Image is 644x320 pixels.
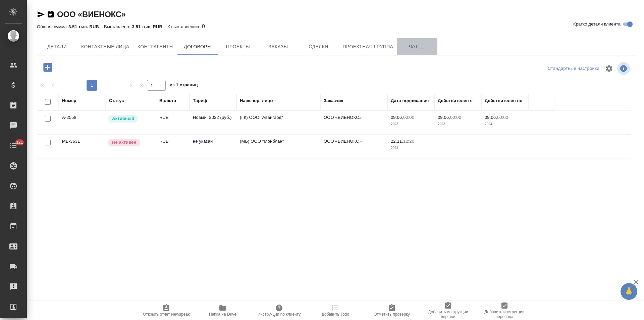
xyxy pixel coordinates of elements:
[59,135,106,158] td: МБ-3631
[391,145,431,151] p: 2024
[57,10,126,19] a: ООО «ВИЕНОКС»
[403,139,414,144] p: 12:20
[190,111,236,134] td: Новый, 2022 (руб.)
[497,115,508,120] p: 00:00
[12,139,27,146] span: 121
[240,97,273,104] div: Наше юр. лицо
[262,43,294,51] span: Заказы
[104,24,132,29] p: Выставлено:
[156,135,190,158] td: RUB
[2,137,25,154] a: 121
[167,24,202,29] p: К выставлению:
[181,43,214,51] span: Договоры
[156,111,190,134] td: RUB
[37,24,68,29] p: Общая сумма
[438,121,478,128] p: 2023
[403,115,414,120] p: 00:00
[391,97,429,104] div: Дата подписания
[81,43,129,51] span: Контактные лица
[391,115,403,120] p: 09.06,
[193,97,207,104] div: Тариф
[391,139,403,144] p: 22.11,
[485,97,522,104] div: Действителен по
[601,60,617,77] span: Настроить таблицу
[47,10,55,18] button: Скопировать ссылку
[438,115,450,120] p: 09.06,
[342,43,393,51] span: Проектная группа
[132,24,167,29] p: 3.51 тыс. RUB
[41,43,73,51] span: Детали
[324,138,384,145] p: ООО «ВИЕНОКС»
[324,114,384,121] p: ООО «ВИЕНОКС»
[573,21,621,28] span: Кратко детали клиента
[62,97,76,104] div: Номер
[37,10,45,18] button: Скопировать ссылку для ЯМессенджера
[450,115,461,120] p: 00:00
[222,43,254,51] span: Проекты
[68,24,104,29] p: 3.51 тыс. RUB
[59,111,106,134] td: А-2558
[170,81,198,91] span: из 1 страниц
[159,97,176,104] div: Валюта
[236,135,320,158] td: (МБ) ООО "Монблан"
[37,22,637,31] div: 0
[546,63,601,74] div: split button
[138,43,174,51] span: Контрагенты
[39,60,57,74] button: Добавить договор
[623,284,635,299] span: 🙏
[621,283,637,300] button: 🙏
[617,62,631,75] span: Посмотреть информацию
[236,111,320,134] td: (ГК) ООО "Авангард"
[485,115,497,120] p: 09.06,
[391,121,431,128] p: 2023
[324,97,343,104] div: Заказчик
[112,139,136,146] p: Не активен
[109,97,124,104] div: Статус
[302,43,334,51] span: Сделки
[112,115,134,122] p: Активный
[190,135,236,158] td: не указан
[401,42,433,51] span: Чат
[485,121,525,128] p: 2024
[418,43,426,51] svg: Подписаться
[438,97,473,104] div: Действителен с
